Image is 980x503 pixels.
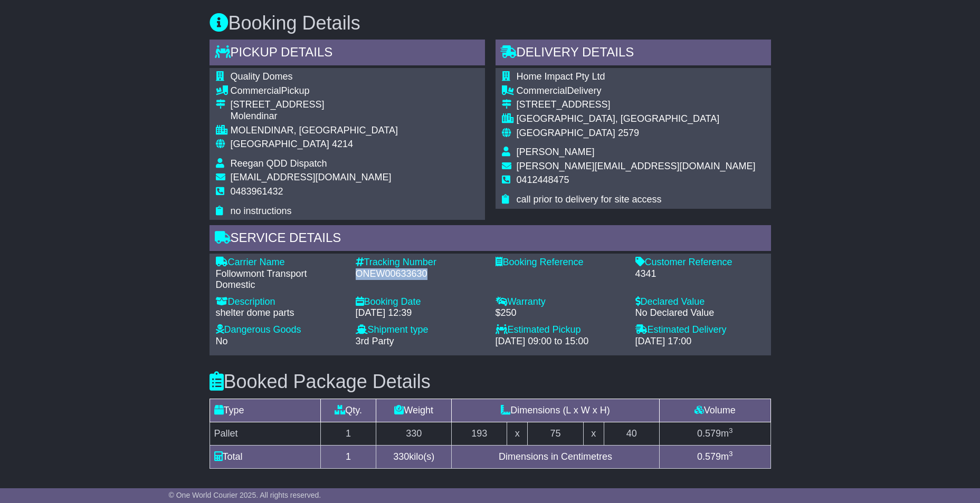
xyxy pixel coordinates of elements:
[635,268,765,280] div: 4341
[517,113,756,125] div: [GEOGRAPHIC_DATA], [GEOGRAPHIC_DATA]
[517,147,595,157] span: [PERSON_NAME]
[517,99,756,111] div: [STREET_ADDRESS]
[320,445,376,468] td: 1
[231,99,398,111] div: [STREET_ADDRESS]
[210,40,485,68] div: Pickup Details
[507,422,528,445] td: x
[231,206,292,216] span: no instructions
[604,422,659,445] td: 40
[320,399,376,422] td: Qty.
[210,225,771,254] div: Service Details
[496,324,625,336] div: Estimated Pickup
[517,71,605,82] span: Home Impact Pty Ltd
[496,336,625,347] div: [DATE] 09:00 to 15:00
[697,428,721,439] span: 0.579
[231,71,293,82] span: Quality Domes
[517,175,569,185] span: 0412448475
[528,422,583,445] td: 75
[210,13,771,34] h3: Booking Details
[356,268,485,280] div: ONEW00633630
[517,85,567,96] span: Commercial
[635,257,765,268] div: Customer Reference
[320,422,376,445] td: 1
[216,336,228,346] span: No
[210,445,320,468] td: Total
[635,324,765,336] div: Estimated Delivery
[231,139,329,149] span: [GEOGRAPHIC_DATA]
[231,125,398,137] div: MOLENDINAR, [GEOGRAPHIC_DATA]
[231,85,398,97] div: Pickup
[216,257,345,268] div: Carrier Name
[356,257,485,268] div: Tracking Number
[231,85,281,96] span: Commercial
[452,445,660,468] td: Dimensions in Centimetres
[216,268,345,291] div: Followmont Transport Domestic
[332,139,353,149] span: 4214
[376,399,452,422] td: Weight
[231,186,283,197] span: 0483961432
[659,422,770,445] td: m
[356,307,485,319] div: [DATE] 12:39
[635,296,765,308] div: Declared Value
[169,491,321,499] span: © One World Courier 2025. All rights reserved.
[210,399,320,422] td: Type
[729,427,733,434] sup: 3
[210,371,771,392] h3: Booked Package Details
[697,451,721,462] span: 0.579
[517,161,756,171] span: [PERSON_NAME][EMAIL_ADDRESS][DOMAIN_NAME]
[583,422,604,445] td: x
[618,128,639,138] span: 2579
[376,422,452,445] td: 330
[517,128,615,138] span: [GEOGRAPHIC_DATA]
[729,450,733,458] sup: 3
[356,336,394,346] span: 3rd Party
[659,399,770,422] td: Volume
[356,324,485,336] div: Shipment type
[496,40,771,68] div: Delivery Details
[231,172,392,182] span: [EMAIL_ADDRESS][DOMAIN_NAME]
[517,85,756,97] div: Delivery
[216,296,345,308] div: Description
[496,257,625,268] div: Booking Reference
[356,296,485,308] div: Booking Date
[517,194,662,205] span: call prior to delivery for site access
[496,307,625,319] div: $250
[635,307,765,319] div: No Declared Value
[659,445,770,468] td: m
[376,445,452,468] td: kilo(s)
[393,451,409,462] span: 330
[216,324,345,336] div: Dangerous Goods
[210,422,320,445] td: Pallet
[216,307,345,319] div: shelter dome parts
[496,296,625,308] div: Warranty
[452,399,660,422] td: Dimensions (L x W x H)
[231,111,398,122] div: Molendinar
[452,422,507,445] td: 193
[635,336,765,347] div: [DATE] 17:00
[231,158,327,169] span: Reegan QDD Dispatch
